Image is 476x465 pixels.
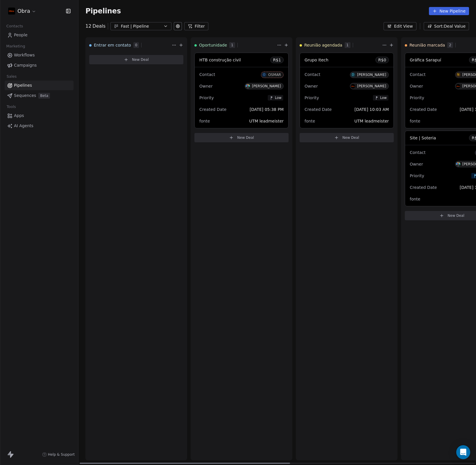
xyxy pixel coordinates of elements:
[380,95,387,100] span: Low
[305,95,319,100] span: Priority
[14,82,32,88] span: Pipelines
[89,55,183,64] button: New Deal
[237,135,254,140] span: New Deal
[263,72,265,77] div: O
[409,42,445,48] span: Reunião marcada
[252,84,281,88] div: [PERSON_NAME]
[355,107,389,112] span: [DATE] 10:03 AM
[456,84,460,88] img: G
[4,22,26,31] span: Contacts
[410,58,441,62] span: Gráfica Sarapuí
[300,38,381,53] div: Reunião agendada1
[199,58,241,62] span: HTB construção cívil
[357,73,386,77] div: [PERSON_NAME]
[4,42,28,51] span: Marketing
[410,84,423,88] span: Owner
[194,38,276,53] div: Oportunidade1
[250,107,284,112] span: [DATE] 05:38 PM
[184,22,208,30] button: Filter
[305,72,320,77] span: Contact
[410,119,420,123] span: fonte
[305,119,315,123] span: fonte
[305,84,318,88] span: Owner
[342,135,359,140] span: New Deal
[305,107,332,112] span: Created Date
[199,72,215,77] span: Contact
[92,23,105,30] span: Deals
[456,162,460,166] img: O
[48,452,75,457] span: Help & Support
[352,72,354,77] div: D
[199,42,227,48] span: Oportunidade
[194,53,289,128] div: HTB construção cívilR$1ContactOOSMAROwnerO[PERSON_NAME]PriorityLowCreated Date[DATE] 05:38 PMfont...
[5,111,74,120] a: Apps
[5,91,74,100] a: SequencesBeta
[17,7,30,15] span: Obra
[14,93,36,99] span: Sequences
[89,38,171,53] div: Entrar em contato0
[8,8,15,15] img: 400x400-obra.png
[85,7,121,15] span: Pipelines
[378,57,386,63] span: R$ 0
[305,58,328,62] span: Grupo Itech
[14,32,28,38] span: People
[121,23,161,29] div: Fast | Pipeline
[14,52,35,58] span: Workflows
[194,133,289,142] button: New Deal
[456,445,470,459] div: Open Intercom Messenger
[410,173,424,178] span: Priority
[5,121,74,131] a: AI Agents
[447,42,453,48] span: 2
[4,102,18,111] span: Tools
[132,57,149,62] span: New Deal
[410,95,424,100] span: Priority
[273,57,281,63] span: R$ 1
[410,150,425,155] span: Contact
[424,22,469,30] button: Sort: Deal Value
[249,119,284,123] span: UTM leadmeister
[14,62,37,68] span: Campaigns
[5,30,74,40] a: People
[354,119,389,123] span: UTM leadmeister
[94,42,131,48] span: Entrar em contato
[199,95,214,100] span: Priority
[357,84,386,88] div: [PERSON_NAME]
[38,93,50,99] span: Beta
[268,73,281,77] div: OSMAR
[229,42,235,48] span: 1
[300,53,394,128] div: Grupo ItechR$0ContactD[PERSON_NAME]OwnerG[PERSON_NAME]PriorityLowCreated Date[DATE] 10:03 AMfonte...
[85,23,105,30] div: 12
[199,119,210,123] span: fonte
[410,185,437,190] span: Created Date
[429,7,469,15] button: New Pipeline
[410,136,436,140] span: Site | Soteria
[14,123,33,129] span: AI Agents
[345,42,350,48] span: 1
[410,162,423,166] span: Owner
[410,72,425,77] span: Contact
[457,72,459,77] div: N
[5,50,74,60] a: Workflows
[7,6,37,16] button: Obra
[5,81,74,90] a: Pipelines
[4,72,19,81] span: Sales
[199,84,213,88] span: Owner
[410,197,420,201] span: fonte
[304,42,342,48] span: Reunião agendada
[410,107,437,112] span: Created Date
[351,84,355,88] img: G
[199,107,226,112] span: Created Date
[275,95,282,100] span: Low
[448,213,464,218] span: New Deal
[133,42,139,48] span: 0
[246,84,250,88] img: O
[300,133,394,142] button: New Deal
[42,452,75,457] a: Help & Support
[14,113,24,119] span: Apps
[5,61,74,70] a: Campaigns
[384,22,416,30] button: Edit View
